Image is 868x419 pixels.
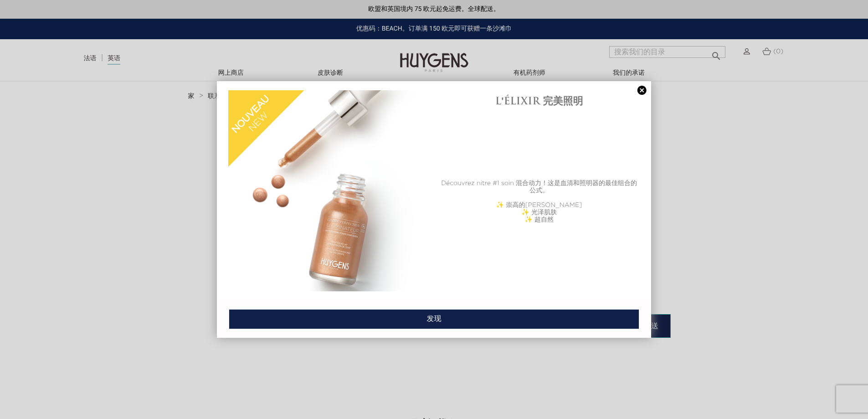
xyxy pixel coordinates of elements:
[441,180,560,186] font: Découvrez nitre #1 soin 混合动力！这是
[229,309,639,329] a: 发现
[427,315,442,323] font: 发现
[524,217,554,223] font: ✨ 超自然
[542,187,549,194] font: 。
[521,209,557,216] font: ✨ 光泽肌肤
[529,180,637,194] font: 最佳组合的公式
[580,180,605,186] font: 照明器的
[560,180,573,186] font: 血清
[496,202,582,208] font: ✨ 崇高的[PERSON_NAME]
[495,94,583,107] font: L'ÉLIXIR 完美照明
[573,180,580,186] font: 和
